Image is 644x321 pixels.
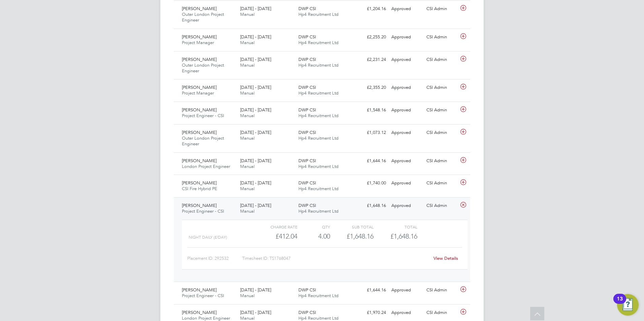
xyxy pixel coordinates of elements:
[298,57,316,62] span: DWP CSI
[354,155,389,167] div: £1,644.16
[182,287,217,293] span: [PERSON_NAME]
[240,315,255,321] span: Manual
[297,231,330,242] div: 4.00
[424,32,459,43] div: CSI Admin
[424,285,459,296] div: CSI Admin
[298,164,339,169] span: Hp4 Recruitment Ltd
[182,113,224,118] span: Project Engineer - CSI
[182,180,217,186] span: [PERSON_NAME]
[389,82,424,93] div: Approved
[424,200,459,211] div: CSI Admin
[298,113,339,118] span: Hp4 Recruitment Ltd
[240,57,271,62] span: [DATE] - [DATE]
[240,11,255,17] span: Manual
[298,315,339,321] span: Hp4 Recruitment Ltd
[354,3,389,14] div: £1,204.16
[254,223,297,231] div: Charge rate
[389,307,424,318] div: Approved
[240,135,255,141] span: Manual
[354,32,389,43] div: £2,255.20
[182,34,217,40] span: [PERSON_NAME]
[182,57,217,62] span: [PERSON_NAME]
[389,127,424,138] div: Approved
[424,82,459,93] div: CSI Admin
[433,255,458,261] a: View Details
[298,293,339,298] span: Hp4 Recruitment Ltd
[617,299,623,308] div: 13
[389,54,424,65] div: Approved
[424,54,459,65] div: CSI Admin
[240,130,271,135] span: [DATE] - [DATE]
[298,84,316,90] span: DWP CSI
[240,6,271,11] span: [DATE] - [DATE]
[424,127,459,138] div: CSI Admin
[298,130,316,135] span: DWP CSI
[182,90,214,96] span: Project Manager
[354,127,389,138] div: £1,073.12
[240,208,255,214] span: Manual
[240,180,271,186] span: [DATE] - [DATE]
[424,3,459,14] div: CSI Admin
[182,158,217,164] span: [PERSON_NAME]
[389,32,424,43] div: Approved
[297,223,330,231] div: QTY
[298,107,316,113] span: DWP CSI
[298,180,316,186] span: DWP CSI
[389,200,424,211] div: Approved
[298,90,339,96] span: Hp4 Recruitment Ltd
[187,253,242,264] div: Placement ID: 292532
[240,84,271,90] span: [DATE] - [DATE]
[298,203,316,208] span: DWP CSI
[354,307,389,318] div: £1,970.24
[330,223,374,231] div: Sub Total
[182,62,224,74] span: Outer London Project Engineer
[254,231,297,242] div: £412.04
[354,54,389,65] div: £2,231.24
[390,232,417,240] span: £1,648.16
[182,135,224,147] span: Outer London Project Engineer
[182,293,224,298] span: Project Engineer - CSI
[424,105,459,116] div: CSI Admin
[424,178,459,189] div: CSI Admin
[240,40,255,45] span: Manual
[240,293,255,298] span: Manual
[298,135,339,141] span: Hp4 Recruitment Ltd
[424,307,459,318] div: CSI Admin
[298,186,339,191] span: Hp4 Recruitment Ltd
[389,178,424,189] div: Approved
[182,164,230,169] span: London Project Engineer
[182,84,217,90] span: [PERSON_NAME]
[389,155,424,167] div: Approved
[389,105,424,116] div: Approved
[424,155,459,167] div: CSI Admin
[374,223,417,231] div: Total
[240,287,271,293] span: [DATE] - [DATE]
[354,105,389,116] div: £1,548.16
[182,107,217,113] span: [PERSON_NAME]
[182,6,217,11] span: [PERSON_NAME]
[240,90,255,96] span: Manual
[354,200,389,211] div: £1,648.16
[182,186,217,191] span: CSI Fire Hybrid PE
[354,285,389,296] div: £1,644.16
[298,62,339,68] span: Hp4 Recruitment Ltd
[240,186,255,191] span: Manual
[298,6,316,11] span: DWP CSI
[617,294,639,316] button: Open Resource Center, 13 new notifications
[240,158,271,164] span: [DATE] - [DATE]
[182,203,217,208] span: [PERSON_NAME]
[298,158,316,164] span: DWP CSI
[182,310,217,315] span: [PERSON_NAME]
[189,235,227,240] span: Night Daily (£/day)
[298,40,339,45] span: Hp4 Recruitment Ltd
[389,285,424,296] div: Approved
[242,253,429,264] div: Timesheet ID: TS1768047
[354,178,389,189] div: £1,740.00
[389,3,424,14] div: Approved
[298,208,339,214] span: Hp4 Recruitment Ltd
[298,310,316,315] span: DWP CSI
[240,203,271,208] span: [DATE] - [DATE]
[182,40,214,45] span: Project Manager
[240,310,271,315] span: [DATE] - [DATE]
[354,82,389,93] div: £2,355.20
